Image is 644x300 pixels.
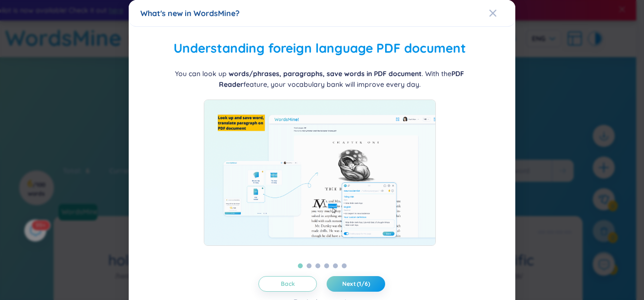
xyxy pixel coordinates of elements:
span: Back [281,280,295,288]
button: Back [259,276,317,292]
div: What's new in WordsMine? [140,8,504,19]
button: 4 [325,263,330,268]
span: You can look up . With the feature, your vocabulary bank will improve every day. [175,69,464,89]
h2: Understanding foreign language PDF document [140,39,499,59]
button: 1 [298,263,303,268]
button: 2 [307,263,312,268]
b: PDF Reader [219,69,465,89]
button: 6 [342,263,347,268]
button: Next (1/6) [327,276,386,292]
button: 3 [316,263,321,268]
span: Next (1/6) [342,280,370,288]
b: words/phrases, paragraphs, save words in PDF document [229,69,422,78]
button: 5 [333,263,338,268]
